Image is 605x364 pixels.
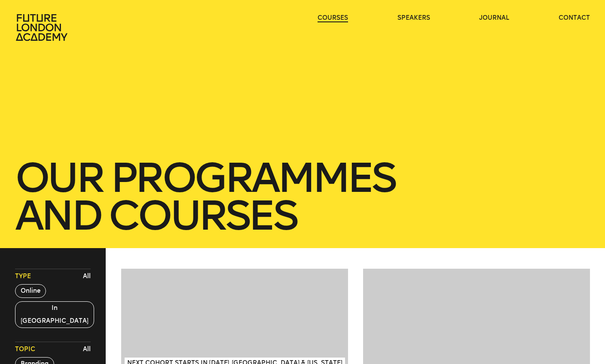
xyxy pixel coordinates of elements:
a: courses [318,14,348,22]
button: All [81,270,93,283]
span: Topic [15,345,35,354]
button: In [GEOGRAPHIC_DATA] [15,301,94,328]
a: contact [559,14,590,22]
h1: our Programmes and courses [15,159,590,234]
span: Type [15,272,31,281]
button: All [81,343,93,356]
a: journal [479,14,509,22]
button: Online [15,284,46,298]
a: speakers [397,14,430,22]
